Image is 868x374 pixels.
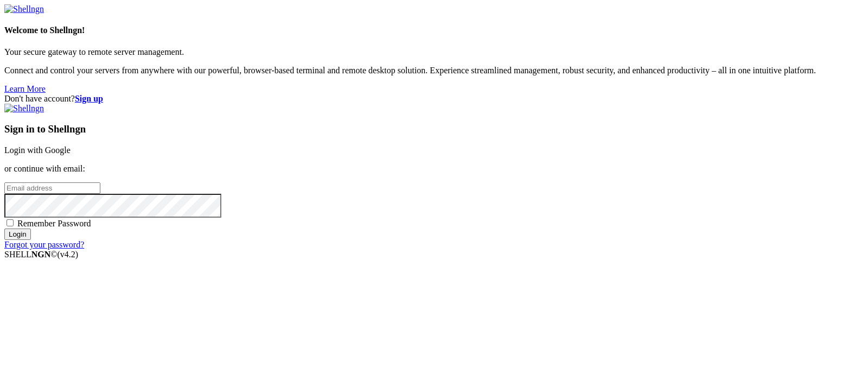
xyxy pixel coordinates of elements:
[4,182,100,194] input: Email address
[4,240,84,249] a: Forgot your password?
[31,250,51,259] b: NGN
[4,4,44,14] img: Shellngn
[4,229,31,240] input: Login
[58,250,79,259] span: 4.2.0
[75,94,103,103] a: Sign up
[4,164,864,174] p: or continue with email:
[4,250,78,259] span: SHELL ©
[4,145,71,155] a: Login with Google
[4,84,46,93] a: Learn More
[4,47,864,57] p: Your secure gateway to remote server management.
[7,219,14,226] input: Remember Password
[4,123,864,135] h3: Sign in to Shellngn
[4,104,44,113] img: Shellngn
[4,94,864,104] div: Don't have account?
[4,66,864,75] p: Connect and control your servers from anywhere with our powerful, browser-based terminal and remo...
[4,26,864,35] h4: Welcome to Shellngn!
[17,219,91,228] span: Remember Password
